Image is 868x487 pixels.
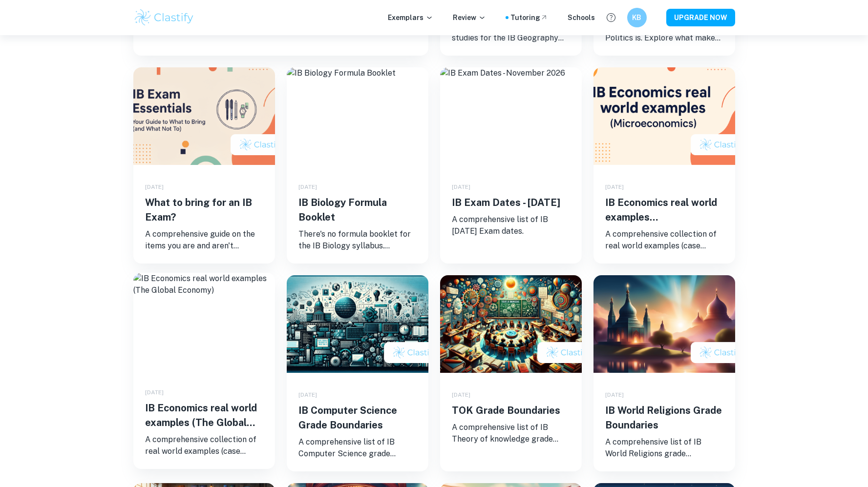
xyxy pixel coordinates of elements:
[298,436,417,460] p: A comprehensive list of IB Computer Science grade boundaries for Paper 1, Paper 2, Paper 3 and th...
[452,183,570,191] div: [DATE]
[603,9,619,26] button: Help and Feedback
[145,228,263,252] p: A comprehensive guide on the items you are and aren't permitted to bring to an IB Exam. Learn abo...
[593,67,735,165] img: IB Economics real world examples (Microeconomics)
[631,12,642,23] h6: KB
[298,403,417,432] h5: IB Computer Science Grade Boundaries
[440,67,582,165] img: IB Exam Dates - November 2026
[593,67,735,264] a: IB Economics real world examples (Microeconomics)[DATE]IB Economics real world examples (Microeco...
[287,67,428,264] a: IB Biology Formula Booklet[DATE]IB Biology Formula BookletThere's no formula booklet for the IB B...
[605,403,723,432] h5: IB World Religions Grade Boundaries
[440,275,582,373] img: TOK Grade Boundaries
[133,273,275,370] img: IB Economics real world examples (The Global Economy)
[133,67,275,165] img: What to bring for an IB Exam?
[287,275,428,471] a: IB Computer Science Grade Boundaries[DATE]IB Computer Science Grade BoundariesA comprehensive lis...
[666,9,735,26] button: UPGRADE NOW
[593,275,735,373] img: IB World Religions Grade Boundaries
[287,275,428,373] img: IB Computer Science Grade Boundaries
[298,183,417,191] div: [DATE]
[145,195,263,224] h5: What to bring for an IB Exam?
[605,436,723,460] p: A comprehensive list of IB World Religions grade boundaries for Paper 1, Paper 2, the IA, and the...
[298,195,417,224] h5: IB Biology Formula Booklet
[605,390,723,399] div: [DATE]
[452,214,570,237] p: A comprehensive list of IB [DATE] Exam dates.
[452,390,570,399] div: [DATE]
[452,403,570,418] h5: TOK Grade Boundaries
[452,195,570,210] h5: IB Exam Dates - [DATE]
[145,434,263,457] p: A comprehensive collection of real world examples (case studies) for IB Economics ''The Global Ec...
[287,67,428,165] img: IB Biology Formula Booklet
[298,228,417,252] p: There's no formula booklet for the IB Biology syllabus. Nevertheless, in this blog we'll provide ...
[510,12,548,23] a: Tutoring
[298,390,417,399] div: [DATE]
[593,275,735,471] a: IB World Religions Grade Boundaries[DATE]IB World Religions Grade BoundariesA comprehensive list ...
[133,8,195,27] img: Clastify logo
[145,401,263,430] h5: IB Economics real world examples (The Global Economy)
[440,67,582,264] a: IB Exam Dates - November 2026[DATE]IB Exam Dates - [DATE]A comprehensive list of IB [DATE] Exam d...
[568,12,595,23] a: Schools
[133,67,275,264] a: What to bring for an IB Exam?[DATE]What to bring for an IB Exam?A comprehensive guide on the item...
[605,183,723,191] div: [DATE]
[388,12,433,23] p: Exemplars
[605,228,723,252] p: A comprehensive collection of real world examples (case studies) for IB Economics ''Microeconomic...
[440,275,582,471] a: TOK Grade Boundaries [DATE]TOK Grade BoundariesA comprehensive list of IB Theory of knowledge gra...
[145,388,263,397] div: [DATE]
[627,8,647,27] button: KB
[452,422,570,445] p: A comprehensive list of IB Theory of knowledge grade boundaries for TOK essay, and TOK exhibition...
[133,275,275,471] a: IB Economics real world examples (The Global Economy)[DATE]IB Economics real world examples (The ...
[145,183,263,191] div: [DATE]
[605,195,723,224] h5: IB Economics real world examples (Microeconomics)
[453,12,486,23] p: Review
